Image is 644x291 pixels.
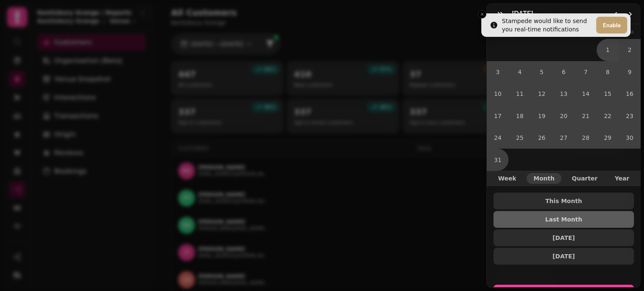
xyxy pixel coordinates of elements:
[498,175,516,181] span: Week
[500,216,627,222] span: Last Month
[597,39,618,61] button: Friday, August 1st, 2025, selected
[597,61,618,83] button: Friday, August 8th, 2025, selected
[597,105,618,127] button: Friday, August 22nd, 2025, selected
[500,253,627,259] span: [DATE]
[487,83,509,105] button: Sunday, August 10th, 2025, selected
[493,229,634,246] button: [DATE]
[623,7,637,21] button: Go to the Next Month
[575,61,597,83] button: Thursday, August 7th, 2025, selected
[553,61,574,83] button: Wednesday, August 6th, 2025, selected
[553,127,574,149] button: Wednesday, August 27th, 2025, selected
[619,127,641,149] button: Saturday, August 30th, 2025, selected
[487,149,509,170] button: Sunday, August 31st, 2025, selected
[575,83,597,105] button: Thursday, August 14th, 2025, selected
[608,173,636,184] button: Year
[487,105,509,127] button: Sunday, August 17th, 2025, selected
[619,61,641,83] button: Saturday, August 9th, 2025, selected
[533,175,554,181] span: Month
[531,83,553,105] button: Tuesday, August 12th, 2025, selected
[509,127,530,149] button: Monday, August 25th, 2025, selected
[509,105,530,127] button: Monday, August 18th, 2025, selected
[493,211,634,228] button: Last Month
[527,173,561,184] button: Month
[575,127,597,149] button: Thursday, August 28th, 2025, selected
[615,175,629,181] span: Year
[491,173,523,184] button: Week
[619,105,641,127] button: Saturday, August 23rd, 2025, selected
[500,198,627,204] span: This Month
[565,173,604,184] button: Quarter
[512,9,537,19] h3: [DATE]
[509,83,530,105] button: Monday, August 11th, 2025, selected
[553,83,574,105] button: Wednesday, August 13th, 2025, selected
[619,83,641,105] button: Saturday, August 16th, 2025, selected
[531,61,553,83] button: Tuesday, August 5th, 2025, selected
[493,193,634,209] button: This Month
[509,61,530,83] button: Monday, August 4th, 2025, selected
[487,61,509,83] button: Sunday, August 3rd, 2025, selected
[539,24,545,39] th: Tuesday
[500,235,627,241] span: [DATE]
[609,7,623,21] button: Go to the Previous Month
[619,39,641,61] button: Saturday, August 2nd, 2025, selected
[487,24,641,171] table: August 2025
[572,175,597,181] span: Quarter
[493,24,500,39] th: Sunday
[516,24,524,39] th: Monday
[493,248,634,265] button: [DATE]
[627,24,634,39] th: Saturday
[531,105,553,127] button: Tuesday, August 19th, 2025, selected
[607,24,612,39] th: Friday
[561,24,569,39] th: Wednesday
[487,127,509,149] button: Sunday, August 24th, 2025, selected
[597,127,618,149] button: Friday, August 29th, 2025, selected
[575,105,597,127] button: Thursday, August 21st, 2025, selected
[597,83,618,105] button: Friday, August 15th, 2025, selected
[531,127,553,149] button: Tuesday, August 26th, 2025, selected
[584,24,591,39] th: Thursday
[553,105,574,127] button: Wednesday, August 20th, 2025, selected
